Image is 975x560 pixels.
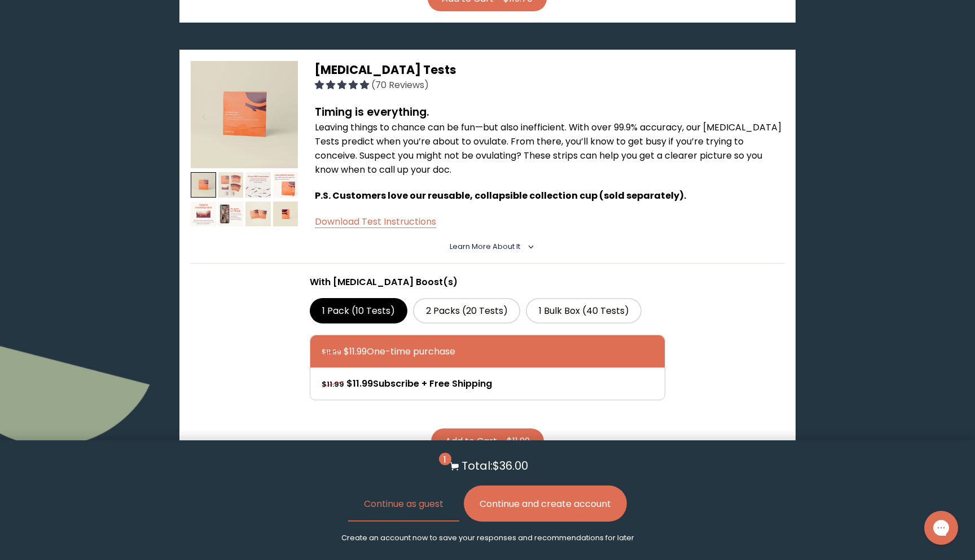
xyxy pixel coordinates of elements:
strong: Timing is everything. [315,104,429,120]
span: (70 Reviews) [371,78,429,91]
img: thumbnail image [191,202,216,227]
span: Learn More About it [450,242,520,251]
img: thumbnail image [273,202,298,227]
img: thumbnail image [245,172,271,198]
summary: Learn More About it < [450,242,526,252]
p: Total: $36.00 [462,457,528,474]
span: . [684,189,686,202]
iframe: Gorgias live chat messenger [919,507,964,549]
span: 1 [439,453,451,465]
p: Leaving things to chance can be fun—but also inefficient. With over 99.9% accuracy, our [MEDICAL_... [315,120,784,177]
span: P.S. Customers love our reusable, collapsible collection cup (sold separately) [315,189,684,202]
img: thumbnail image [273,172,298,198]
i: < [524,244,534,250]
label: 1 Bulk Box (40 Tests) [526,298,642,323]
img: thumbnail image [245,202,271,227]
a: Download Test Instructions [315,215,436,228]
button: Continue as guest [348,485,459,522]
p: With [MEDICAL_DATA] Boost(s) [310,275,666,289]
span: [MEDICAL_DATA] Tests [315,62,456,78]
label: 2 Packs (20 Tests) [413,298,520,323]
img: thumbnail image [218,202,244,227]
p: Create an account now to save your responses and recommendations for later [341,533,634,543]
span: 4.96 stars [315,78,371,91]
label: 1 Pack (10 Tests) [310,298,408,323]
button: Continue and create account [464,485,627,522]
img: thumbnail image [191,172,216,198]
button: Add to Cart - $11.99 [431,428,544,454]
img: thumbnail image [218,172,244,198]
img: thumbnail image [191,61,298,168]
